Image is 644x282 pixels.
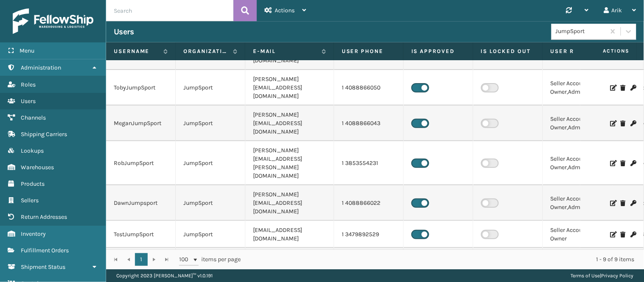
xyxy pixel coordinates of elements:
td: [PERSON_NAME][EMAIL_ADDRESS][DOMAIN_NAME] [245,106,334,141]
label: Username [114,47,159,55]
span: items per page [179,253,241,266]
i: Delete [621,200,626,206]
i: Change Password [631,85,636,91]
span: Channels [21,114,46,121]
td: 1 4088866050 [334,70,404,106]
span: Actions [275,7,295,14]
span: Actions [576,44,635,58]
span: Administration [21,64,61,71]
td: 1 3853554231 [334,141,404,185]
span: Fulfillment Orders [21,247,69,254]
span: Menu [20,47,34,54]
i: Edit [610,85,616,91]
td: MeganJumpSport [106,106,176,141]
td: DawnJumpsport [106,185,176,221]
label: Organization [183,47,229,55]
i: Edit [610,120,616,126]
i: Edit [610,160,616,166]
p: Copyright 2023 [PERSON_NAME]™ v 1.0.191 [116,269,213,282]
td: JumpSport [176,221,245,248]
span: Inventory [21,230,46,237]
span: Return Addresses [21,213,67,221]
td: 1 3479892529 [334,221,404,248]
td: Seller Account Owner,Administrators [543,185,613,221]
span: Roles [21,81,36,88]
i: Change Password [631,160,636,166]
td: [PERSON_NAME][EMAIL_ADDRESS][PERSON_NAME][DOMAIN_NAME] [245,141,334,185]
span: 100 [179,255,192,264]
img: logo [13,8,93,34]
span: Shipment Status [21,263,65,271]
span: Lookups [21,147,44,154]
span: Shipping Carriers [21,131,67,138]
span: Sellers [21,197,39,204]
td: JumpSport [176,106,245,141]
td: Seller Account Owner,Administrators [543,70,613,106]
td: Seller Account Owner,Administrators [543,106,613,141]
i: Change Password [631,200,636,206]
span: Users [21,98,36,105]
td: TestJumpSport [106,221,176,248]
i: Change Password [631,120,636,126]
td: [EMAIL_ADDRESS][DOMAIN_NAME] [245,221,334,248]
td: RobJumpSport [106,141,176,185]
label: User Roles [551,47,605,55]
label: E-mail [253,47,318,55]
span: Products [21,180,45,187]
label: Is Approved [411,47,465,55]
td: JumpSport [176,185,245,221]
td: TobyJumpSport [106,70,176,106]
div: | [571,269,634,282]
a: Terms of Use [571,273,600,279]
label: User phone [342,47,396,55]
i: Change Password [631,232,636,237]
td: JumpSport [176,141,245,185]
label: Is Locked Out [481,47,535,55]
td: 1 4088866022 [334,185,404,221]
i: Edit [610,200,616,206]
i: Delete [621,160,626,166]
td: [PERSON_NAME][EMAIL_ADDRESS][DOMAIN_NAME] [245,70,334,106]
h3: Users [114,27,134,37]
td: Seller Account Owner,Administrators [543,141,613,185]
td: [PERSON_NAME][EMAIL_ADDRESS][DOMAIN_NAME] [245,185,334,221]
i: Delete [621,85,626,91]
i: Delete [621,120,626,126]
a: 1 [135,253,148,266]
div: JumpSport [556,27,606,36]
td: JumpSport [176,70,245,106]
div: 1 - 9 of 9 items [253,255,635,264]
i: Delete [621,232,626,237]
a: Privacy Policy [602,273,634,279]
td: 1 4088866043 [334,106,404,141]
span: Warehouses [21,164,54,171]
td: Seller Account Owner [543,221,613,248]
i: Edit [610,232,616,237]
